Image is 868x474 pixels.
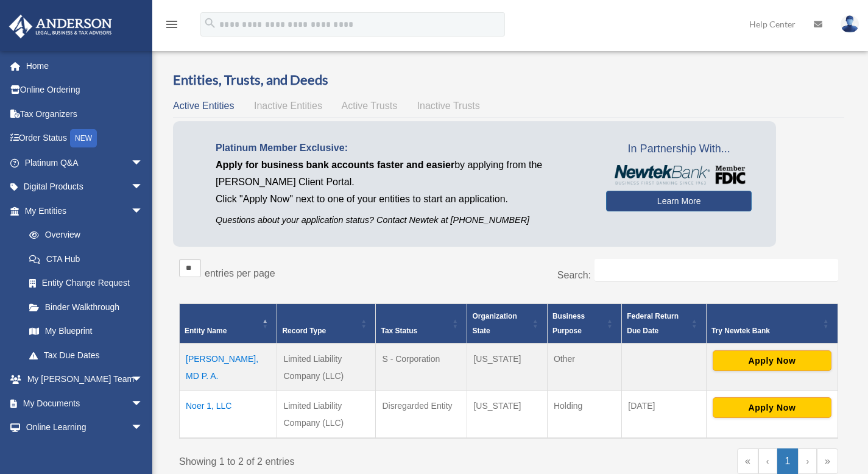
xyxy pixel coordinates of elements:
[376,344,467,391] td: S - Corporation
[777,448,799,474] a: 1
[277,391,376,439] td: Limited Liability Company (LLC)
[381,327,417,335] span: Tax Status
[131,150,155,175] span: arrow_drop_down
[711,324,819,338] div: Try Newtek Bank
[342,101,398,111] span: Active Trusts
[9,199,155,223] a: My Entitiesarrow_drop_down
[282,327,326,335] span: Record Type
[606,191,752,211] a: Learn More
[467,344,547,391] td: [US_STATE]
[622,304,707,344] th: Federal Return Due Date: Activate to sort
[547,304,621,344] th: Business Purpose: Activate to sort
[9,367,161,392] a: My [PERSON_NAME] Teamarrow_drop_down
[17,295,155,319] a: Binder Walkthrough
[70,129,97,147] div: NEW
[131,367,155,392] span: arrow_drop_down
[547,344,621,391] td: Other
[9,416,161,440] a: Online Learningarrow_drop_down
[180,344,277,391] td: [PERSON_NAME], MD P. A.
[131,175,155,200] span: arrow_drop_down
[472,312,517,335] span: Organization State
[557,270,591,280] label: Search:
[627,312,679,335] span: Federal Return Due Date
[17,223,149,247] a: Overview
[203,16,217,30] i: search
[216,160,454,170] span: Apply for business bank accounts faster and easier
[17,319,155,344] a: My Blueprint
[467,391,547,439] td: [US_STATE]
[552,312,585,335] span: Business Purpose
[737,448,758,474] a: First
[9,78,161,102] a: Online Ordering
[164,17,179,32] i: menu
[817,448,838,474] a: Last
[376,391,467,439] td: Disregarded Entity
[205,268,275,278] label: entries per page
[706,304,838,344] th: Try Newtek Bank : Activate to sort
[164,21,179,32] a: menu
[185,327,227,335] span: Entity Name
[417,101,480,111] span: Inactive Trusts
[606,140,752,159] span: In Partnership With...
[216,213,588,228] p: Questions about your application status? Contact Newtek at [PHONE_NUMBER]
[180,391,277,439] td: Noer 1, LLC
[180,304,277,344] th: Entity Name: Activate to invert sorting
[9,126,161,151] a: Order StatusNEW
[9,391,161,416] a: My Documentsarrow_drop_down
[713,397,831,418] button: Apply Now
[798,448,817,474] a: Next
[216,140,588,157] p: Platinum Member Exclusive:
[9,102,161,126] a: Tax Organizers
[467,304,547,344] th: Organization State: Activate to sort
[17,343,155,367] a: Tax Due Dates
[9,54,161,78] a: Home
[131,199,155,224] span: arrow_drop_down
[713,350,831,371] button: Apply Now
[612,165,746,185] img: NewtekBankLogoSM.png
[5,15,116,38] img: Anderson Advisors Platinum Portal
[277,304,376,344] th: Record Type: Activate to sort
[17,271,155,295] a: Entity Change Request
[173,101,234,111] span: Active Entities
[131,416,155,440] span: arrow_drop_down
[216,157,588,191] p: by applying from the [PERSON_NAME] Client Portal.
[9,150,161,175] a: Platinum Q&Aarrow_drop_down
[622,391,707,439] td: [DATE]
[758,448,777,474] a: Previous
[254,101,322,111] span: Inactive Entities
[17,247,155,271] a: CTA Hub
[131,391,155,416] span: arrow_drop_down
[841,15,859,33] img: User Pic
[376,304,467,344] th: Tax Status: Activate to sort
[173,71,844,90] h3: Entities, Trusts, and Deeds
[9,175,161,199] a: Digital Productsarrow_drop_down
[547,391,621,439] td: Holding
[277,344,376,391] td: Limited Liability Company (LLC)
[179,448,499,470] div: Showing 1 to 2 of 2 entries
[216,191,588,208] p: Click "Apply Now" next to one of your entities to start an application.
